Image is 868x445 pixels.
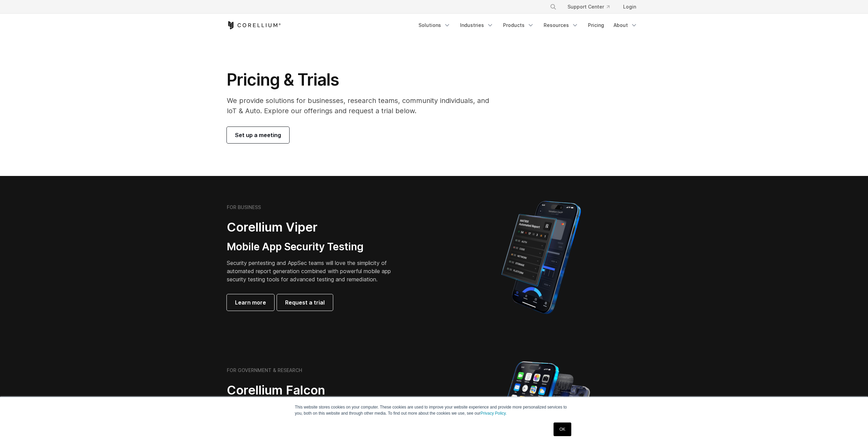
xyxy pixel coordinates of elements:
[227,294,274,311] a: Learn more
[499,19,538,31] a: Products
[547,1,559,13] button: Search
[277,294,333,311] a: Request a trial
[227,70,499,90] h1: Pricing & Trials
[227,21,281,29] a: Corellium Home
[227,259,401,283] p: Security pentesting and AppSec teams will love the simplicity of automated report generation comb...
[295,404,573,416] p: This website stores cookies on your computer. These cookies are used to improve your website expe...
[227,220,401,235] h2: Corellium Viper
[227,367,302,373] h6: FOR GOVERNMENT & RESEARCH
[490,198,592,317] img: Corellium MATRIX automated report on iPhone showing app vulnerability test results across securit...
[414,19,455,31] a: Solutions
[285,298,325,307] span: Request a trial
[542,1,642,13] div: Navigation Menu
[227,127,289,143] a: Set up a meeting
[227,383,418,398] h2: Corellium Falcon
[235,131,281,139] span: Set up a meeting
[227,240,401,253] h3: Mobile App Security Testing
[562,1,615,13] a: Support Center
[554,422,571,436] a: OK
[584,19,608,31] a: Pricing
[618,1,642,13] a: Login
[540,19,583,31] a: Resources
[414,19,642,31] div: Navigation Menu
[456,19,498,31] a: Industries
[609,19,642,31] a: About
[227,95,499,116] p: We provide solutions for businesses, research teams, community individuals, and IoT & Auto. Explo...
[481,411,507,416] a: Privacy Policy.
[227,204,261,210] h6: FOR BUSINESS
[235,298,266,307] span: Learn more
